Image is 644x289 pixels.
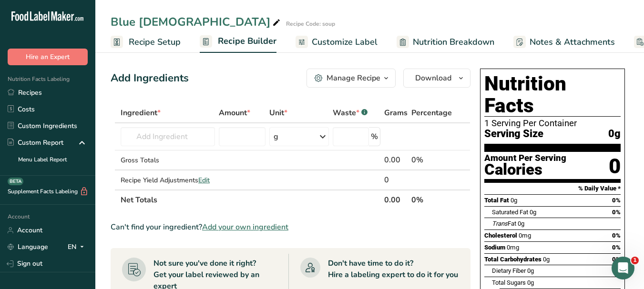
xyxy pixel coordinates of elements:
[119,189,382,209] th: Net Totals
[121,175,215,185] div: Recipe Yield Adjustments
[519,232,531,239] span: 0mg
[129,36,181,49] span: Recipe Setup
[530,209,536,216] span: 0g
[384,107,408,119] span: Grams
[8,178,23,185] div: BETA
[121,155,215,165] div: Gross Totals
[612,209,621,216] span: 0%
[484,163,566,177] div: Calories
[198,176,210,185] span: Edit
[384,174,408,186] div: 0
[202,221,288,233] span: Add your own ingredient
[484,128,543,140] span: Serving Size
[333,107,368,119] div: Waste
[384,154,408,166] div: 0.00
[612,257,634,279] iframe: Intercom live chat
[492,220,508,227] i: Trans
[527,279,534,286] span: 0g
[492,209,528,216] span: Saturated Fat
[111,13,282,30] div: Blue [DEMOGRAPHIC_DATA]
[218,35,276,48] span: Recipe Builder
[612,197,621,204] span: 0%
[111,70,189,86] div: Add Ingredients
[286,20,335,28] div: Recipe Code: soup
[296,31,378,53] a: Customize Label
[409,189,454,209] th: 0%
[492,220,516,227] span: Fat
[511,197,517,204] span: 0g
[612,232,621,239] span: 0%
[8,239,48,255] a: Language
[121,127,215,146] input: Add Ingredient
[527,267,534,274] span: 0g
[484,183,621,194] section: % Daily Value *
[484,244,505,251] span: Sodium
[608,128,621,140] span: 0g
[612,256,621,263] span: 0%
[307,69,396,88] button: Manage Recipe
[111,221,470,233] div: Can't find your ingredient?
[530,36,615,49] span: Notes & Attachments
[484,256,542,263] span: Total Carbohydrates
[8,138,63,148] div: Custom Report
[609,154,621,179] div: 0
[382,189,409,209] th: 0.00
[492,279,526,286] span: Total Sugars
[484,73,621,117] h1: Nutrition Facts
[415,72,451,84] span: Download
[274,131,278,142] div: g
[413,36,494,49] span: Nutrition Breakdown
[484,197,509,204] span: Total Fat
[403,69,470,88] button: Download
[397,31,494,53] a: Nutrition Breakdown
[484,154,566,163] div: Amount Per Serving
[219,107,250,119] span: Amount
[312,36,378,49] span: Customize Label
[484,232,517,239] span: Cholesterol
[8,49,88,65] button: Hire an Expert
[411,107,452,119] span: Percentage
[68,241,88,253] div: EN
[484,119,621,128] div: 1 Serving Per Container
[327,72,380,84] div: Manage Recipe
[631,257,639,264] span: 1
[111,31,181,53] a: Recipe Setup
[121,107,161,119] span: Ingredient
[411,154,452,166] div: 0%
[543,256,550,263] span: 0g
[612,244,621,251] span: 0%
[492,267,526,274] span: Dietary Fiber
[200,30,276,53] a: Recipe Builder
[269,107,287,119] span: Unit
[518,220,524,227] span: 0g
[507,244,519,251] span: 0mg
[328,258,458,280] div: Don't have time to do it? Hire a labeling expert to do it for you
[513,31,615,53] a: Notes & Attachments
